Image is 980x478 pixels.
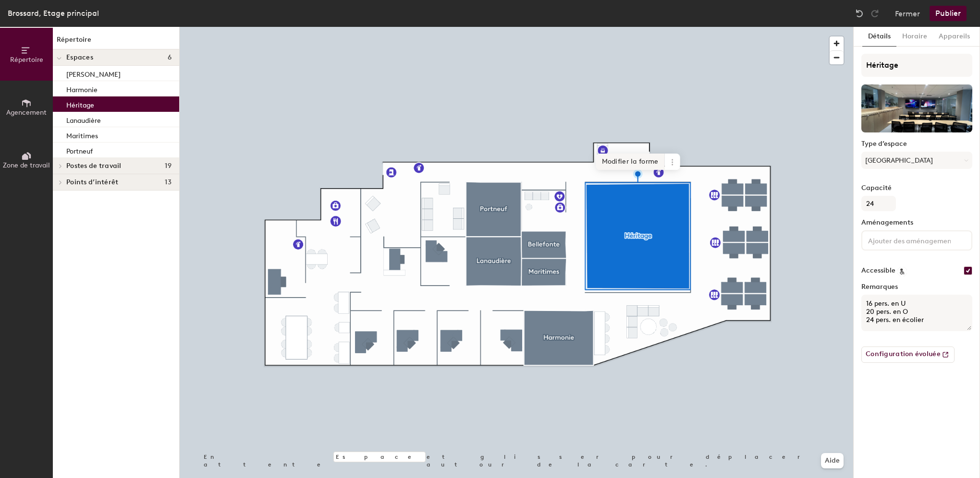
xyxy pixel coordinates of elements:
[165,162,171,170] span: 19
[8,7,99,19] div: Brossard, Etage principal
[53,35,179,49] h1: Répertoire
[66,68,121,79] p: [PERSON_NAME]
[66,129,98,140] p: Maritimes
[66,179,118,186] span: Points d’intérêt
[66,83,98,94] p: Harmonie
[861,267,895,275] label: Accessible
[861,295,972,331] textarea: 16 pers. en U 20 pers. en O 24 pers. en écolier
[66,98,94,109] p: Héritage
[861,219,972,227] label: Aménagements
[66,162,122,170] span: Postes de travail
[866,234,953,246] input: Ajouter des aménagements
[168,54,171,61] span: 6
[933,27,976,47] button: Appareils
[930,6,967,21] button: Publier
[870,9,880,18] img: Redo
[861,140,972,148] label: Type d’espace
[66,144,93,155] p: Portneuf
[861,184,972,192] label: Capacité
[855,9,864,18] img: Undo
[165,179,171,186] span: 13
[861,84,972,132] img: The space named Héritage
[861,347,955,363] button: Configuration évoluée
[862,27,896,47] button: Détails
[66,54,93,61] span: Espaces
[861,152,972,169] button: [GEOGRAPHIC_DATA]
[6,108,47,117] span: Agencement
[895,6,920,21] button: Fermer
[3,161,50,169] span: Zone de travail
[596,154,665,170] span: Modifier la forme
[66,114,101,125] p: Lanaudière
[896,27,933,47] button: Horaire
[861,283,972,291] label: Remarques
[10,56,43,64] span: Répertoire
[821,453,844,468] button: Aide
